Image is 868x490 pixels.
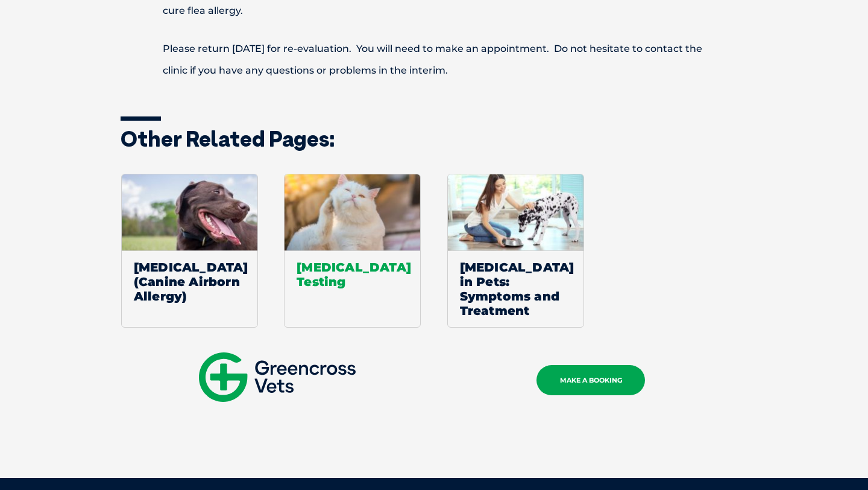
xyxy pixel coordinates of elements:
[284,174,421,328] a: [MEDICAL_DATA] Testing
[448,250,583,327] span: [MEDICAL_DATA] in Pets: Symptoms and Treatment
[121,128,747,150] h3: Other related pages:
[199,352,356,402] img: gxv-logo-mobile.svg
[122,250,257,313] span: [MEDICAL_DATA] (Canine Airborn Allergy)
[536,365,645,395] a: MAKE A BOOKING
[447,174,584,328] a: [MEDICAL_DATA] in Pets: Symptoms and Treatment
[121,38,747,81] p: Please return [DATE] for re-evaluation. You will need to make an appointment. Do not hesitate to ...
[121,174,258,328] a: [MEDICAL_DATA] (Canine Airborn Allergy)
[285,250,420,298] span: [MEDICAL_DATA] Testing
